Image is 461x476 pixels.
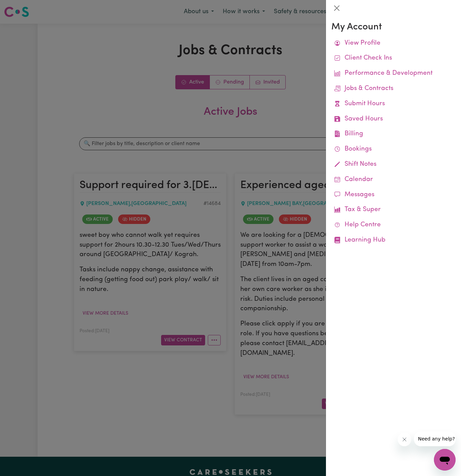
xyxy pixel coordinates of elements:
a: Performance & Development [331,66,456,81]
a: Shift Notes [331,157,456,172]
a: Tax & Super [331,202,456,218]
a: Messages [331,187,456,203]
iframe: Message from company [414,431,456,446]
h3: My Account [331,22,456,33]
a: Bookings [331,142,456,157]
a: Billing [331,127,456,142]
iframe: Close message [398,433,411,446]
a: Client Check Ins [331,51,456,66]
button: Close [331,3,342,14]
a: View Profile [331,36,456,51]
iframe: Button to launch messaging window [434,449,456,471]
a: Calendar [331,172,456,187]
a: Saved Hours [331,112,456,127]
a: Learning Hub [331,233,456,248]
a: Help Centre [331,218,456,233]
a: Submit Hours [331,96,456,112]
a: Jobs & Contracts [331,81,456,96]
